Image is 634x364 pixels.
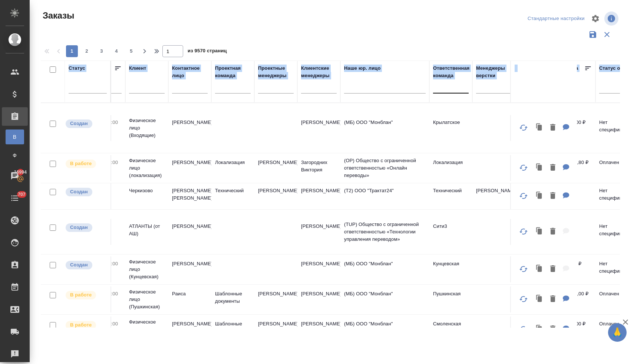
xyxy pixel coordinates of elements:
p: Создан [70,188,88,196]
td: Технический [429,183,472,209]
td: [PERSON_NAME] [168,219,211,245]
span: Заказы [41,10,74,22]
td: (TUP) Общество с ограниченной ответственностью «Технологии управления переводом» [340,217,429,247]
p: АТЛАНТЫ (от АШ) [129,223,165,237]
button: Сбросить фильтры [600,27,614,42]
td: [PERSON_NAME] [297,317,340,342]
div: Выставляет ПМ после принятия заказа от КМа [65,320,107,330]
div: Выставляется автоматически при создании заказа [65,223,107,233]
td: Смоленская [429,317,472,342]
td: [PERSON_NAME] [254,286,297,312]
td: (OP) Общество с ограниченной ответственностью «Онлайн переводы» [340,153,429,183]
td: [PERSON_NAME] [254,317,297,342]
td: Крылатское [429,115,472,141]
p: Физическое лицо (Смоленская) [129,318,165,341]
button: Удалить [547,262,559,277]
td: 13 440,00 ₽ [558,286,595,312]
td: [PERSON_NAME] [297,183,340,209]
button: 5 [125,45,137,57]
span: Настроить таблицу [587,10,604,27]
button: Удалить [547,188,559,204]
div: Менеджеры верстки [476,65,512,79]
a: 16994 [2,167,28,185]
a: 707 [2,189,28,207]
div: Статус [69,65,85,72]
button: Клонировать [532,120,547,135]
div: Проектные менеджеры [258,65,294,79]
div: Выставляется автоматически при создании заказа [65,260,107,270]
td: [PERSON_NAME] [168,115,211,141]
td: 0,00 ₽ [558,183,595,209]
button: Удалить [547,160,559,176]
div: split button [526,13,587,24]
div: Ответственная команда [433,65,470,79]
td: [PERSON_NAME] [297,115,340,141]
td: 0,00 ₽ [558,219,595,245]
p: [PERSON_NAME] [476,187,512,194]
td: Локализация [429,155,472,181]
span: В [9,133,20,141]
td: Пушкинская [429,286,472,312]
p: Физическое лицо (Входящие) [129,117,165,139]
span: Посмотреть информацию [604,12,620,26]
div: Контактное лицо [172,65,208,79]
td: Технический [211,183,254,209]
td: (МБ) ООО "Монблан" [340,115,429,141]
p: В работе [70,291,92,299]
span: 707 [13,191,30,198]
td: [PERSON_NAME] [297,256,340,282]
td: Кунцевская [429,256,472,282]
td: Шаблонные документы [211,286,254,312]
button: Клонировать [532,160,547,176]
p: 13:00 [106,321,118,327]
button: Обновить [515,187,532,205]
div: Выставляет ПМ после принятия заказа от КМа [65,290,107,300]
td: [PERSON_NAME] [297,286,340,312]
td: Сити3 [429,219,472,245]
button: Клонировать [532,224,547,239]
td: 1 395,00 ₽ [558,115,595,141]
span: Ф [9,152,20,159]
button: Сохранить фильтры [586,27,600,42]
td: (МБ) ООО "Монблан" [340,317,429,342]
td: (МБ) ООО "Монблан" [340,256,429,282]
div: Выставляется автоматически при создании заказа [65,119,107,129]
button: Клонировать [532,322,547,337]
div: Выставляет ПМ после принятия заказа от КМа [65,159,107,169]
div: Наше юр. лицо [344,65,381,72]
button: Удалить [547,322,559,337]
td: Загородних Виктория [297,155,340,181]
p: 14:00 [106,261,118,266]
p: 19:00 [106,160,118,165]
button: Обновить [515,260,532,278]
td: (Т2) ООО "Трактат24" [340,183,429,209]
button: Обновить [515,290,532,308]
p: 12:00 [106,119,118,125]
td: Раиса [168,286,211,312]
button: 4 [110,45,122,57]
td: [PERSON_NAME] [PERSON_NAME] [168,183,211,209]
span: из 9570 страниц [188,46,227,57]
button: 🙏 [608,323,627,342]
a: В [6,129,24,144]
button: Обновить [515,159,532,177]
button: Удалить [547,292,559,307]
td: 1 443,00 ₽ [558,317,595,342]
button: Обновить [515,119,532,137]
td: [PERSON_NAME] [168,256,211,282]
div: Выставляется автоматически при создании заказа [65,187,107,197]
div: Клиентские менеджеры [301,65,337,79]
p: Создан [70,224,88,231]
p: Физическое лицо (Кунцевская) [129,258,165,281]
span: 5 [125,47,137,55]
button: Клонировать [532,292,547,307]
p: Создан [70,261,88,269]
button: Удалить [547,120,559,135]
td: [PERSON_NAME] [168,317,211,342]
p: В работе [70,160,92,167]
p: Черкизово [129,187,165,194]
p: Физическое лицо (локализация) [129,157,165,179]
p: В работе [70,321,92,329]
button: Клонировать [532,262,547,277]
td: 795,00 ₽ [558,256,595,282]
